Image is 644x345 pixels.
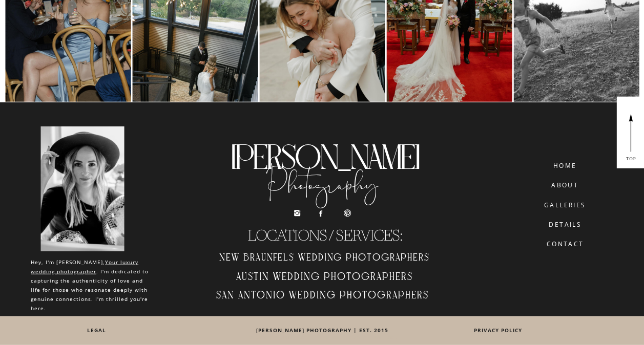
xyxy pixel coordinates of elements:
[209,227,441,244] a: LOCATIONS / SERVICES:
[545,182,585,189] a: about
[536,221,594,227] a: details
[547,162,583,169] a: home
[209,248,441,265] a: New Braunfels Wedding Photographers
[174,327,471,334] a: [PERSON_NAME] photography | est. 2015
[257,154,388,187] a: Photography
[209,270,441,287] a: Austin Wedding Photographers
[207,289,439,306] a: San Antonio Wedding Photographers
[536,241,594,248] a: CONTACT
[209,137,441,154] a: [PERSON_NAME]
[174,334,471,341] a: DESIGNED WITH LOVE BY INDIE HAUS DESIGN CO.
[537,202,592,209] a: galleries
[31,257,150,306] p: Hey, I'm [PERSON_NAME], . I'm dedicated to capturing the authenticity of love and life for those ...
